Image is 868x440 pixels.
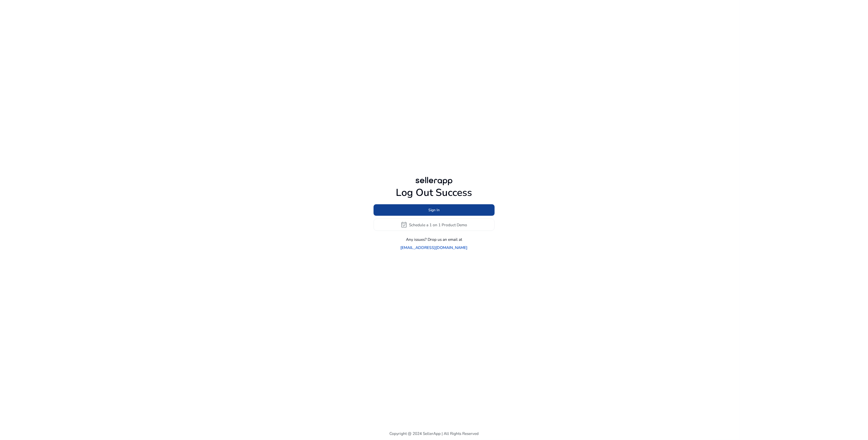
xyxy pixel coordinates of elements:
[374,187,495,199] h1: Log Out Success
[428,207,440,213] span: Sign In
[374,219,495,231] button: event_availableSchedule a 1 on 1 Product Demo
[406,236,462,242] p: Any issues? Drop us an email at
[401,221,407,228] span: event_available
[374,204,495,216] button: Sign In
[401,245,468,250] a: [EMAIL_ADDRESS][DOMAIN_NAME]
